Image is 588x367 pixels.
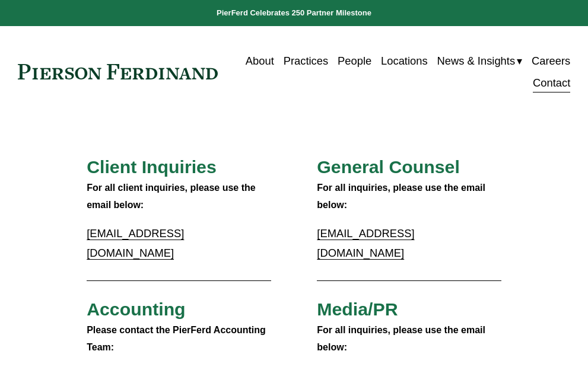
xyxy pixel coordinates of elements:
strong: For all inquiries, please use the email below: [317,183,488,210]
span: Media/PR [317,299,398,319]
a: People [338,50,371,72]
a: Careers [532,50,570,72]
span: Accounting [87,299,185,319]
strong: For all inquiries, please use the email below: [317,325,488,352]
a: [EMAIL_ADDRESS][DOMAIN_NAME] [317,227,414,259]
a: Locations [381,50,428,72]
span: News & Insights [437,51,515,71]
strong: For all client inquiries, please use the email below: [87,183,258,210]
span: General Counsel [317,157,460,177]
a: Practices [284,50,329,72]
a: Contact [533,72,570,94]
a: About [246,50,274,72]
strong: Please contact the PierFerd Accounting Team: [87,325,268,352]
a: folder dropdown [437,50,522,72]
a: [EMAIL_ADDRESS][DOMAIN_NAME] [87,227,184,259]
span: Client Inquiries [87,157,217,177]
